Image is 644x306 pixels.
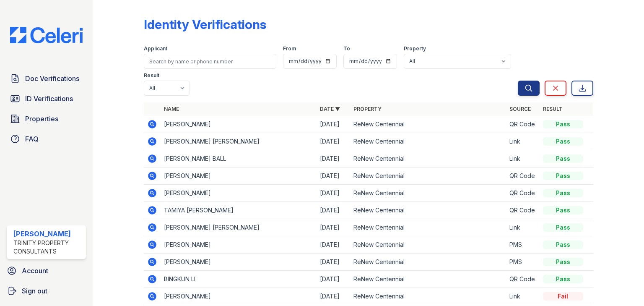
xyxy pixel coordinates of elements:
[543,206,583,214] div: Pass
[317,254,350,271] td: [DATE]
[317,185,350,202] td: [DATE]
[317,288,350,305] td: [DATE]
[317,133,350,150] td: [DATE]
[506,271,540,288] td: QR Code
[350,116,506,133] td: ReNew Centennial
[13,229,83,239] div: [PERSON_NAME]
[144,17,266,32] div: Identity Verifications
[161,116,317,133] td: [PERSON_NAME]
[161,133,317,150] td: [PERSON_NAME] [PERSON_NAME]
[350,288,506,305] td: ReNew Centennial
[543,258,583,266] div: Pass
[161,236,317,254] td: [PERSON_NAME]
[7,110,86,127] a: Properties
[404,45,426,52] label: Property
[164,106,179,112] a: Name
[161,167,317,185] td: [PERSON_NAME]
[506,236,540,254] td: PMS
[22,266,48,276] span: Account
[161,254,317,271] td: [PERSON_NAME]
[350,271,506,288] td: ReNew Centennial
[350,254,506,271] td: ReNew Centennial
[317,236,350,254] td: [DATE]
[3,282,89,299] a: Sign out
[3,27,89,43] img: CE_Logo_Blue-a8612792a0a2168367f1c8372b55b34899dd931a85d93a1a3d3e32e68fde9ad4.png
[283,45,296,52] label: From
[13,239,83,256] div: Trinity Property Consultants
[7,90,86,107] a: ID Verifications
[543,292,583,301] div: Fail
[317,202,350,219] td: [DATE]
[161,288,317,305] td: [PERSON_NAME]
[350,219,506,236] td: ReNew Centennial
[506,167,540,185] td: QR Code
[509,106,531,112] a: Source
[543,275,583,283] div: Pass
[543,172,583,180] div: Pass
[161,185,317,202] td: [PERSON_NAME]
[506,185,540,202] td: QR Code
[25,114,58,124] span: Properties
[543,189,583,197] div: Pass
[543,120,583,128] div: Pass
[350,167,506,185] td: ReNew Centennial
[317,219,350,236] td: [DATE]
[161,271,317,288] td: BINGKUN LI
[506,150,540,167] td: Link
[506,219,540,236] td: Link
[543,241,583,249] div: Pass
[144,72,159,79] label: Result
[22,286,47,296] span: Sign out
[350,202,506,219] td: ReNew Centennial
[543,137,583,146] div: Pass
[317,116,350,133] td: [DATE]
[161,219,317,236] td: [PERSON_NAME] [PERSON_NAME]
[317,167,350,185] td: [DATE]
[350,185,506,202] td: ReNew Centennial
[144,45,167,52] label: Applicant
[506,133,540,150] td: Link
[543,106,563,112] a: Result
[353,106,382,112] a: Property
[317,150,350,167] td: [DATE]
[161,150,317,167] td: [PERSON_NAME] BALL
[7,131,86,147] a: FAQ
[543,154,583,163] div: Pass
[506,116,540,133] td: QR Code
[506,254,540,271] td: PMS
[350,236,506,254] td: ReNew Centennial
[350,133,506,150] td: ReNew Centennial
[25,94,73,104] span: ID Verifications
[3,262,89,279] a: Account
[506,202,540,219] td: QR Code
[506,288,540,305] td: Link
[161,202,317,219] td: TAMIYA [PERSON_NAME]
[25,73,79,84] span: Doc Verifications
[144,54,276,69] input: Search by name or phone number
[343,45,350,52] label: To
[7,70,86,87] a: Doc Verifications
[350,150,506,167] td: ReNew Centennial
[543,223,583,232] div: Pass
[317,271,350,288] td: [DATE]
[320,106,340,112] a: Date ▼
[25,134,39,144] span: FAQ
